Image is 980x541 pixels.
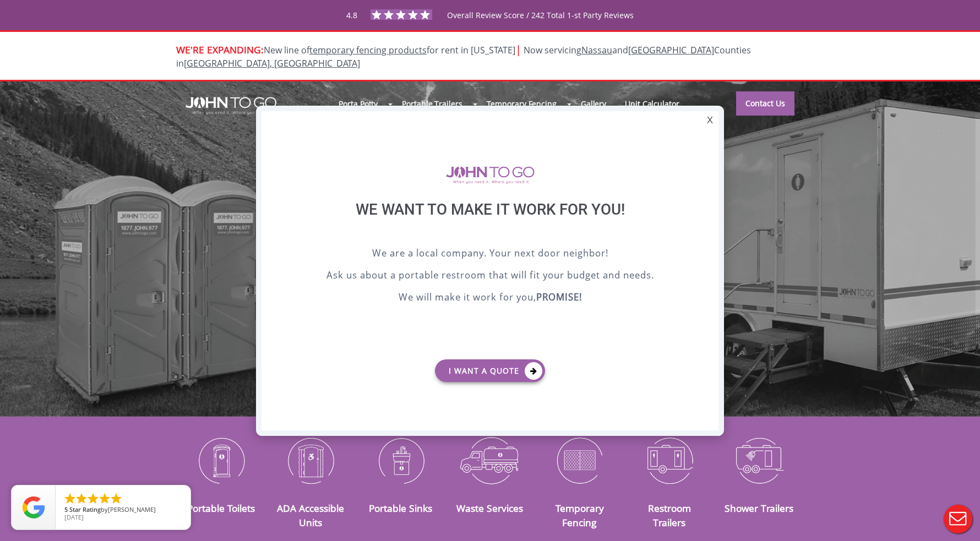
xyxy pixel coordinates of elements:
[536,291,582,303] b: PROMISE!
[289,268,691,285] p: Ask us about a portable restroom that will fit your budget and needs.
[289,290,691,307] p: We will make it work for you,
[289,246,691,263] p: We are a local company. Your next door neighbor!
[446,166,535,184] img: logo of viptogo
[936,497,980,541] button: Live Chat
[23,496,45,518] img: Review Rating
[108,505,156,513] span: [PERSON_NAME]
[110,492,123,505] li: 
[69,505,101,513] span: Star Rating
[64,506,182,514] span: by
[86,492,100,505] li: 
[64,505,68,513] span: 5
[63,492,77,505] li: 
[435,359,545,382] a: I want a Quote
[701,111,718,130] div: X
[98,492,111,505] li: 
[75,492,88,505] li: 
[64,513,84,521] span: [DATE]
[289,200,691,246] div: We want to make it work for you!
